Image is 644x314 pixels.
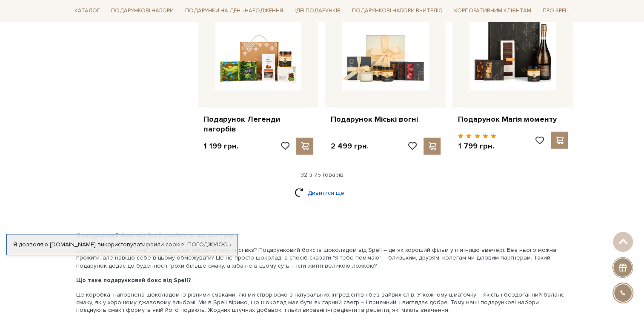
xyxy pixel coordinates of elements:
p: Шукаєте подарунок, який скаже більше ніж банальна листівка? Подарунковий бокс із шоколадом від Sp... [76,246,568,270]
a: Подарунки на День народження [182,4,286,17]
a: Подарункові набори [108,4,177,17]
a: Ідеї подарунків [291,4,344,17]
b: Що таке подарунковий бокс від Spell? [76,277,191,284]
div: 32 з 75 товарів [68,171,577,179]
div: Я дозволяю [DOMAIN_NAME] використовувати [7,241,238,248]
a: Подарункові набори Вчителю [349,3,446,18]
a: Дивитися ще [295,186,350,200]
a: Каталог [71,4,103,17]
b: Подарунковий бокс від Spell: слабкість, що дає силу [76,232,233,239]
p: 1 799 грн. [458,141,496,151]
p: 2 499 грн. [330,141,368,151]
a: файли cookie [146,241,184,248]
p: 1 199 грн. [203,141,238,151]
a: Про Spell [539,4,573,17]
a: Корпоративним клієнтам [451,4,535,17]
a: Подарунок Магія моменту [458,114,568,124]
a: Погоджуюсь [187,241,231,248]
a: Подарунок Міські вогні [330,114,441,124]
a: Подарунок Легенди пагорбів [203,114,314,134]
